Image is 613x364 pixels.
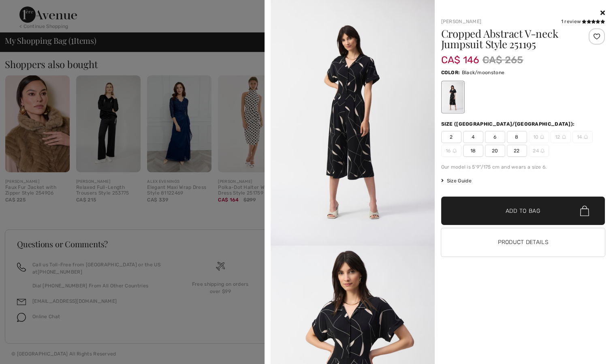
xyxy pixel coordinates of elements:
span: 24 [529,145,549,157]
img: ring-m.svg [540,135,544,139]
span: Color: [441,70,460,75]
div: Size ([GEOGRAPHIC_DATA]/[GEOGRAPHIC_DATA]): [441,120,577,128]
span: 8 [507,131,527,143]
img: ring-m.svg [453,149,457,153]
span: 20 [485,145,505,157]
span: Add to Bag [506,207,540,215]
span: 22 [507,145,527,157]
span: CA$ 146 [441,46,479,66]
span: 4 [463,131,483,143]
div: Black/moonstone [442,82,463,112]
span: CA$ 265 [483,53,523,67]
span: 18 [463,145,483,157]
img: Bag.svg [580,206,589,216]
img: ring-m.svg [540,149,545,153]
div: Our model is 5'9"/175 cm and wears a size 6. [441,163,605,171]
span: 6 [485,131,505,143]
span: Black/moonstone [462,70,505,75]
button: Add to Bag [441,197,605,225]
span: 14 [572,131,593,143]
button: Product Details [441,228,605,257]
img: ring-m.svg [562,135,566,139]
span: Size Guide [441,177,472,184]
div: 1 review [561,18,605,25]
span: 10 [529,131,549,143]
img: ring-m.svg [584,135,588,139]
h1: Cropped Abstract V-neck Jumpsuit Style 251195 [441,28,578,49]
span: 2 [441,131,461,143]
a: [PERSON_NAME] [441,19,482,24]
span: 16 [441,145,461,157]
span: Chat [18,6,34,13]
span: 12 [551,131,571,143]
